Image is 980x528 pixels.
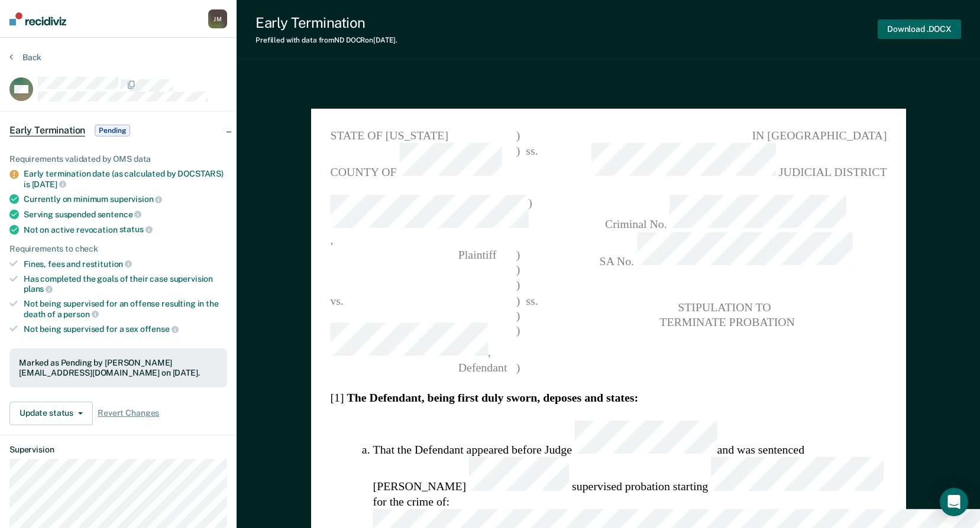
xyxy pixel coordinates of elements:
[516,308,520,323] span: )
[24,224,227,235] div: Not on active revocation
[119,224,153,234] span: status
[82,259,132,269] span: restitution
[24,324,227,334] div: Not being supervised for a sex
[9,125,85,136] span: Early Termination
[24,274,227,294] div: Has completed the goals of their case supervision
[19,358,218,378] div: Marked as Pending by [PERSON_NAME][EMAIL_ADDRESS][DOMAIN_NAME] on [DATE].
[330,323,516,360] span: ,
[330,361,507,374] span: Defendant
[95,125,130,136] span: Pending
[9,445,227,455] dt: Supervision
[24,259,227,269] div: Fines, fees and
[330,390,887,406] section: [1]
[9,402,93,425] button: Update status
[98,210,142,219] span: sentence
[878,19,961,39] button: Download .DOCX
[330,294,344,307] span: vs.
[565,299,887,330] pre: STIPULATION TO TERMINATE PROBATION
[24,169,227,189] div: Early termination date (as calculated by DOCSTARS) is [DATE]
[24,299,227,319] div: Not being supervised for an offense resulting in the death of a
[255,14,397,31] div: Early Termination
[110,194,162,204] span: supervision
[255,36,397,44] div: Prefilled with data from ND DOCR on [DATE] .
[63,309,98,319] span: person
[330,143,516,180] span: COUNTY OF
[9,12,66,25] img: Recidiviz
[516,278,520,293] span: )
[330,195,528,247] span: ,
[98,408,159,418] span: Revert Changes
[24,209,227,220] div: Serving suspended
[565,143,887,180] span: JUDICIAL DISTRICT
[9,154,227,164] div: Requirements validated by OMS data
[516,360,520,375] span: )
[565,195,887,232] span: Criminal No.
[347,392,638,405] strong: The Defendant, being first duly sworn, deposes and states:
[24,194,227,204] div: Currently on minimum
[330,248,496,261] span: Plaintiff
[940,488,968,516] div: Open Intercom Messenger
[520,143,544,180] span: ss.
[565,128,887,144] span: IN [GEOGRAPHIC_DATA]
[24,284,53,294] span: plans
[516,247,520,262] span: )
[528,195,532,247] span: )
[140,324,179,334] span: offense
[9,244,227,254] div: Requirements to check
[330,128,516,144] span: STATE OF [US_STATE]
[9,52,41,63] button: Back
[520,293,544,308] span: ss.
[208,9,227,28] div: J M
[516,128,520,144] span: )
[516,262,520,278] span: )
[516,143,520,180] span: )
[208,9,227,28] button: JM
[516,293,520,308] span: )
[565,232,887,268] span: SA No.
[516,323,520,360] span: )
